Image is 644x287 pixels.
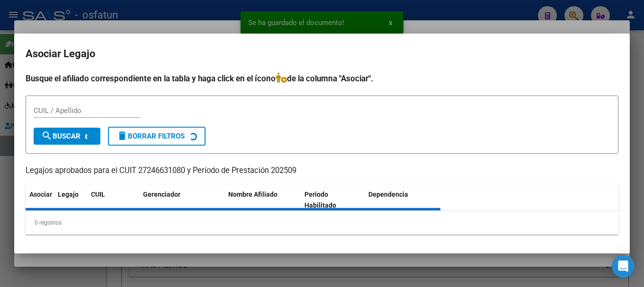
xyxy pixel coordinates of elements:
mat-icon: delete [116,130,128,141]
button: Borrar Filtros [108,127,206,146]
p: Legajos aprobados para el CUIT 27246631080 y Período de Prestación 202509 [26,165,618,177]
span: Asociar [29,191,52,198]
datatable-header-cell: Nombre Afiliado [224,184,301,216]
h2: Asociar Legajo [26,45,618,63]
span: Nombre Afiliado [228,191,277,198]
span: Gerenciador [143,191,180,198]
span: Buscar [41,132,80,140]
datatable-header-cell: Asociar [26,184,54,216]
mat-icon: search [41,130,53,141]
span: Periodo Habilitado [304,191,336,209]
span: CUIL [91,191,105,198]
span: Borrar Filtros [116,132,185,140]
datatable-header-cell: CUIL [87,184,139,216]
datatable-header-cell: Gerenciador [139,184,224,216]
div: Open Intercom Messenger [612,255,635,278]
div: 0 registros [26,211,618,235]
span: Legajo [58,191,79,198]
datatable-header-cell: Periodo Habilitado [301,184,365,216]
button: Buscar [34,128,100,145]
span: Dependencia [368,191,408,198]
datatable-header-cell: Legajo [54,184,87,216]
datatable-header-cell: Dependencia [365,184,441,216]
h4: Busque el afiliado correspondiente en la tabla y haga click en el ícono de la columna "Asociar". [26,72,618,85]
